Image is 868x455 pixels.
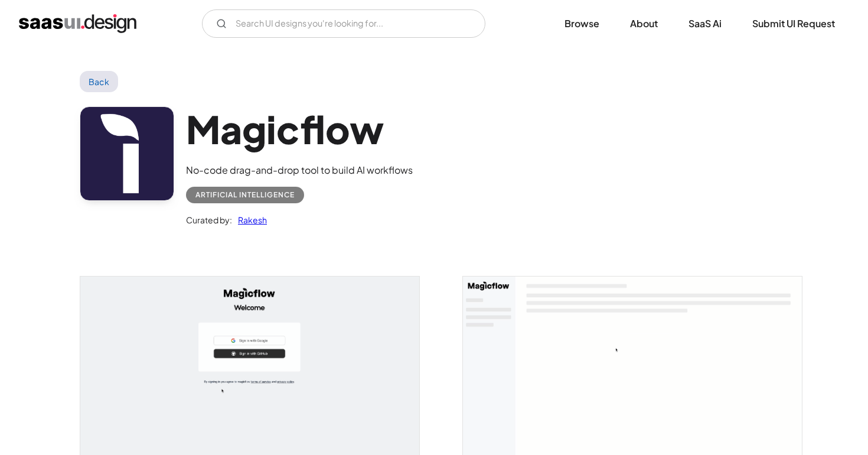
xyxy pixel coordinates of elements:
[186,163,413,177] div: No-code drag-and-drop tool to build AI workflows
[550,11,614,37] a: Browse
[186,106,413,152] h1: Magicflow
[674,11,736,37] a: SaaS Ai
[80,71,118,92] a: Back
[616,11,672,37] a: About
[738,11,849,37] a: Submit UI Request
[232,213,267,227] a: Rakesh
[19,14,136,33] a: home
[186,213,232,227] div: Curated by:
[195,188,295,202] div: Artificial Intelligence
[202,9,485,38] form: Email Form
[202,9,485,38] input: Search UI designs you're looking for...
